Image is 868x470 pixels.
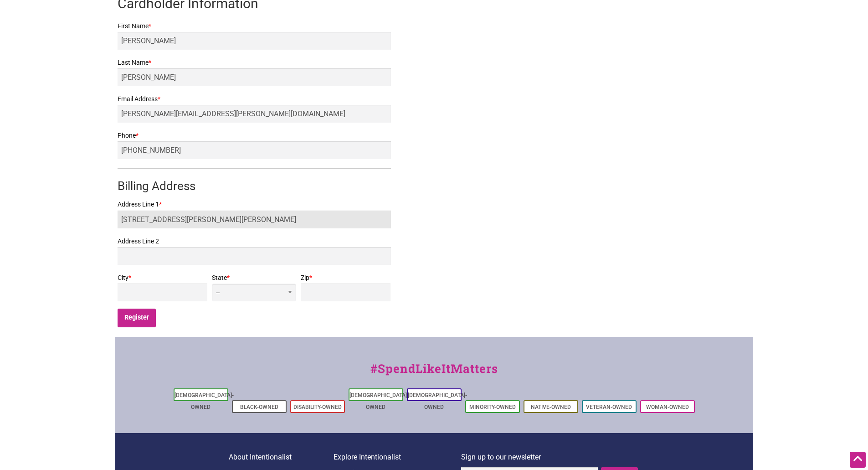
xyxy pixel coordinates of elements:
label: Address Line 2 [118,236,391,247]
label: First Name [118,21,391,32]
h3: Billing Address [118,178,391,194]
input: Register [118,309,156,327]
a: Minority-Owned [469,404,516,410]
a: Black-Owned [240,404,278,410]
p: Explore Intentionalist [334,451,461,463]
div: Scroll Back to Top [850,452,866,468]
p: About Intentionalist [229,451,334,463]
label: City [118,272,208,284]
a: Native-Owned [531,404,571,410]
a: [DEMOGRAPHIC_DATA]-Owned [349,392,409,410]
label: Email Address [118,93,391,105]
a: Woman-Owned [646,404,689,410]
p: Sign up to our newsletter [461,451,639,463]
a: Disability-Owned [293,404,342,410]
div: #SpendLikeItMatters [115,360,753,387]
a: Veteran-Owned [586,404,632,410]
label: Last Name [118,57,391,68]
label: Phone [118,130,391,141]
label: Address Line 1 [118,199,391,210]
a: [DEMOGRAPHIC_DATA]-Owned [175,392,234,410]
a: [DEMOGRAPHIC_DATA]-Owned [408,392,467,410]
label: State [212,272,296,284]
label: Zip [301,272,391,284]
